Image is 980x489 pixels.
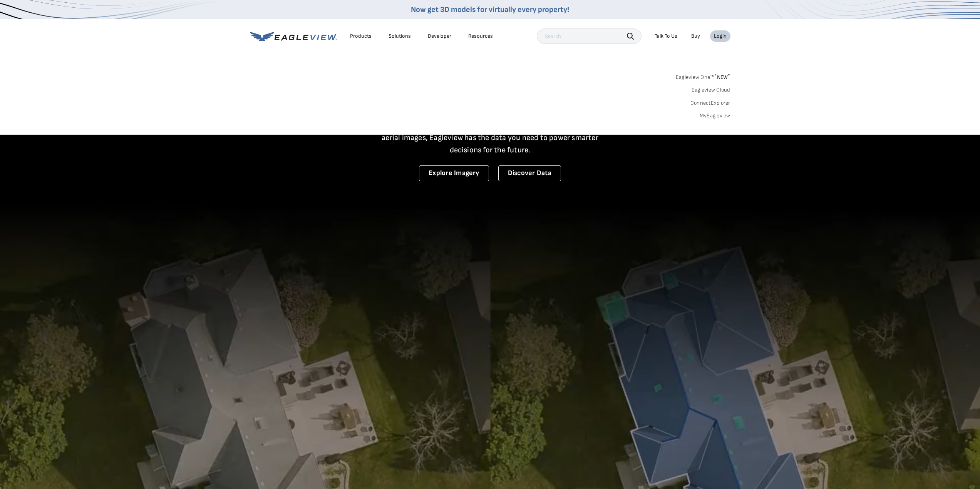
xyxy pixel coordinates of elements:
[655,33,677,40] div: Talk To Us
[692,87,730,93] a: Eagleview Cloud
[389,33,411,40] div: Solutions
[468,33,493,40] div: Resources
[411,5,569,14] a: Now get 3D models for virtually every property!
[676,72,730,80] a: Eagleview One™*NEW*
[714,33,727,40] div: Login
[350,33,372,40] div: Products
[372,119,608,156] p: A new era starts here. Built on more than 3.5 billion high-resolution aerial images, Eagleview ha...
[498,165,561,181] a: Discover Data
[700,112,730,119] a: MyEagleview
[690,100,730,107] a: ConnectExplorer
[419,165,489,181] a: Explore Imagery
[691,33,700,40] a: Buy
[714,74,730,80] span: NEW
[537,28,642,44] input: Search
[428,33,451,40] a: Developer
